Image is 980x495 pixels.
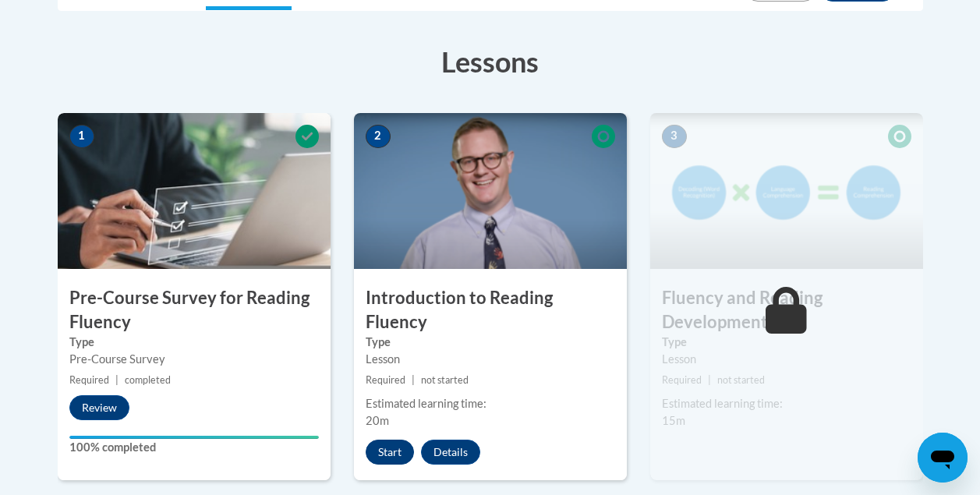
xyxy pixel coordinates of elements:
h3: Fluency and Reading Development [650,286,923,334]
label: Type [662,334,911,351]
button: Details [421,440,480,465]
span: 3 [662,125,687,148]
h3: Pre-Course Survey for Reading Fluency [58,286,331,334]
span: Required [662,374,702,386]
div: Estimated learning time: [662,395,911,412]
iframe: Button to launch messaging window [918,433,968,483]
button: Start [366,440,414,465]
span: not started [717,374,765,386]
span: | [115,374,119,386]
div: Your progress [69,436,319,439]
img: Course Image [354,113,627,269]
span: | [708,374,711,386]
span: 15m [662,414,685,427]
label: 100% completed [69,439,319,456]
label: Type [69,334,319,351]
img: Course Image [58,113,331,269]
span: not started [421,374,469,386]
div: Pre-Course Survey [69,351,319,368]
h3: Introduction to Reading Fluency [354,286,627,334]
span: 1 [69,125,94,148]
span: 20m [366,414,389,427]
div: Lesson [366,351,615,368]
label: Type [366,334,615,351]
div: Estimated learning time: [366,395,615,412]
img: Course Image [650,113,923,269]
div: Lesson [662,351,911,368]
span: completed [125,374,171,386]
span: Required [69,374,109,386]
span: Required [366,374,405,386]
h3: Lessons [58,42,923,81]
span: 2 [366,125,391,148]
button: Review [69,395,129,420]
span: | [412,374,415,386]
